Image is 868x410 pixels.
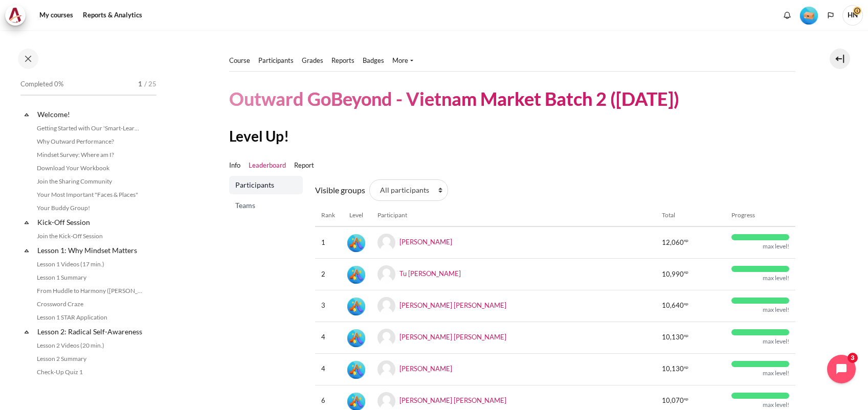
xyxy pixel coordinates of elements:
a: Leaderboard [249,161,286,171]
a: Completed 0% 1 / 25 [20,77,157,106]
a: Your Most Important "Faces & Places" [34,189,145,201]
a: Info [229,161,240,171]
a: Lesson 2 Videos (20 min.) [34,339,145,352]
img: Level #5 [347,329,365,347]
a: My courses [36,5,77,26]
a: Reports & Analytics [79,5,146,26]
div: max level! [763,274,789,282]
a: Lesson 2 Summary [34,353,145,365]
a: Your Buddy Group! [34,202,145,214]
img: Level #5 [347,234,365,252]
div: Show notification window with no new notifications [780,8,795,23]
a: [PERSON_NAME] [PERSON_NAME] [399,396,506,404]
img: Level #5 [347,361,365,379]
span: 10,640 [662,301,684,311]
span: Collapse [21,217,32,227]
td: 4 [315,353,341,385]
a: Why Outward Performance? [34,135,145,148]
th: Level [341,204,371,226]
th: Progress [725,204,795,226]
td: 1 [315,226,341,258]
div: Level #5 [347,265,365,284]
span: 1 [138,79,142,89]
a: Report [294,161,314,171]
span: Teams [235,200,299,211]
th: Participant [371,204,656,226]
a: Join the Sharing Community [34,175,145,188]
a: Crossword Craze [34,298,145,310]
span: Participants [235,180,299,190]
th: Total [656,204,725,226]
a: Download Your Workbook [34,162,145,174]
a: Grades [302,56,323,66]
a: Teams [229,196,303,215]
img: Level #5 [347,298,365,315]
span: 10,070 [662,396,684,406]
a: Lesson 1 STAR Application [34,311,145,324]
a: More [392,56,413,66]
span: Collapse [21,327,32,337]
span: xp [684,239,688,242]
span: 12,060 [662,238,684,248]
span: HN [842,5,863,26]
a: Welcome! [36,107,145,121]
th: Rank [315,204,341,226]
a: [PERSON_NAME] [PERSON_NAME] [399,332,506,340]
a: Mindset Survey: Where am I? [34,149,145,161]
a: From Huddle to Harmony ([PERSON_NAME]'s Story) [34,285,145,297]
label: Visible groups [315,184,365,196]
img: Architeck [8,8,23,23]
div: Level #1 [800,6,818,25]
td: 3 [315,290,341,322]
div: max level! [763,337,789,346]
a: Lesson 1 Summary [34,271,145,284]
a: Reports [331,56,354,66]
a: User menu [842,5,863,26]
a: Level #1 [796,6,822,25]
div: max level! [763,242,789,250]
a: Check-Up Quiz 1 [34,366,145,378]
span: Collapse [21,245,32,256]
h2: Level Up! [229,127,795,145]
a: Course [229,56,250,66]
div: max level! [763,306,789,314]
a: [PERSON_NAME] [PERSON_NAME] [399,301,506,309]
a: Participants [258,56,294,66]
div: Level #5 [347,233,365,252]
a: Join the Kick-Off Session [34,230,145,242]
img: Level #1 [800,7,818,25]
div: max level! [763,369,789,377]
a: Badges [363,56,384,66]
a: Lesson 1 Videos (17 min.) [34,258,145,270]
div: max level! [763,401,789,409]
a: Lesson 1: Why Mindset Matters [36,243,145,257]
td: 4 [315,322,341,353]
img: Level #5 [347,266,365,284]
span: 10,130 [662,332,684,343]
a: Getting Started with Our 'Smart-Learning' Platform [34,122,145,134]
span: 10,990 [662,269,684,280]
a: Architeck Architeck [5,5,31,26]
a: [PERSON_NAME] [399,238,452,246]
button: Languages [823,8,838,23]
h1: Outward GoBeyond - Vietnam Market Batch 2 ([DATE]) [229,87,679,111]
span: 10,130 [662,364,684,374]
td: 2 [315,258,341,290]
a: Kick-Off Session [36,215,145,229]
a: Lesson 2 STAR Application [34,379,145,392]
a: Tu [PERSON_NAME] [399,269,461,278]
span: Completed 0% [20,79,63,89]
span: Collapse [21,109,32,120]
span: xp [684,398,688,400]
span: / 25 [144,79,157,89]
span: xp [684,303,688,305]
a: Lesson 2: Radical Self-Awareness [36,325,145,338]
a: Participants [229,176,303,194]
div: Level #5 [347,360,365,379]
div: Level #5 [347,328,365,347]
div: Level #5 [347,297,365,315]
span: xp [684,271,688,274]
a: [PERSON_NAME] [399,364,452,372]
span: xp [684,334,688,337]
span: xp [684,366,688,369]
